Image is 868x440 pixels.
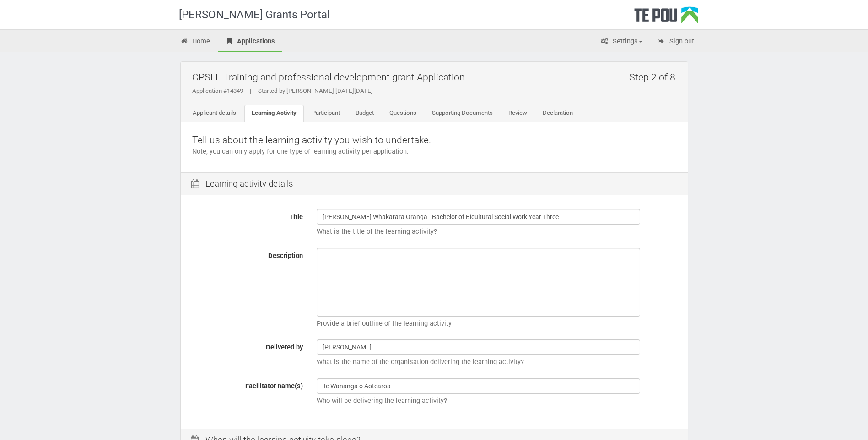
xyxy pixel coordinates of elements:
div: Te Pou Logo [634,6,698,29]
p: Note, you can only apply for one type of learning activity per application. [192,147,676,156]
a: Participant [305,105,347,122]
span: Delivered by [266,343,303,351]
a: Learning Activity [244,105,304,122]
a: Supporting Documents [425,105,500,122]
a: Review [501,105,534,122]
p: Who will be delivering the learning activity? [317,396,676,406]
a: Settings [593,32,649,52]
span: Facilitator name(s) [245,382,303,390]
span: Title [289,213,303,221]
p: What is the name of the organisation delivering the learning activity? [317,357,676,367]
p: What is the title of the learning activity? [317,227,676,236]
h2: CPSLE Training and professional development grant Application [192,66,681,88]
p: Tell us about the learning activity you wish to undertake. [192,134,676,147]
a: Applications [218,32,282,52]
div: Learning activity details [181,172,688,196]
a: Budget [348,105,381,122]
h2: Step 2 of 8 [629,66,681,88]
a: Declaration [535,105,580,122]
p: Provide a brief outline of the learning activity [317,319,676,328]
div: Application #14349 Started by [PERSON_NAME] [DATE][DATE] [192,87,681,95]
span: Description [268,252,303,260]
a: Home [173,32,217,52]
span: | [243,87,258,94]
a: Sign out [650,32,701,52]
a: Questions [382,105,424,122]
a: Applicant details [185,105,243,122]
